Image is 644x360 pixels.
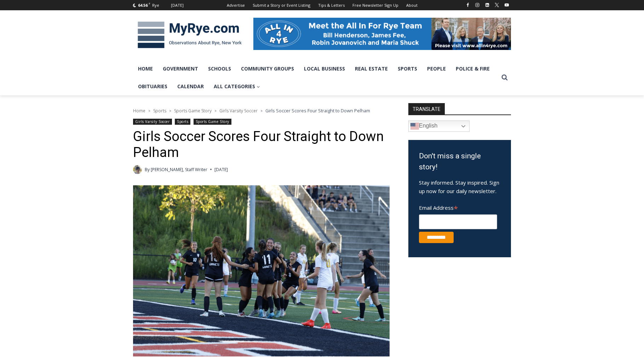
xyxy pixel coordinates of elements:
nav: Primary Navigation [133,60,498,96]
a: Girls Varsity Soccer [219,108,258,114]
h1: Girls Soccer Scores Four Straight to Down Pelham [133,129,390,161]
a: Schools [203,60,236,78]
a: [PERSON_NAME], Staff Writer [151,167,207,173]
span: > [169,108,171,113]
a: Home [133,108,145,114]
a: All Categories [209,78,265,95]
span: F [149,1,150,5]
h3: Don't miss a single story! [419,151,500,173]
span: All Categories [214,83,260,90]
a: Sports Game Story [174,108,212,114]
a: Obituaries [133,78,172,95]
a: Sports Game Story [194,119,231,125]
a: Sports [153,108,166,114]
a: Government [158,60,203,78]
a: Instagram [473,1,482,9]
a: Sports [393,60,422,78]
a: Local Business [299,60,350,78]
img: (PHOTO: Rye Girls Soccer's Samantha Yeh scores a goal in her team's 4-1 victory over Pelham on Se... [133,185,390,356]
a: Calendar [172,78,209,95]
span: By [145,166,150,173]
img: en [410,122,419,130]
img: All in for Rye [253,18,511,50]
a: Home [133,60,158,78]
a: Police & Fire [451,60,495,78]
a: Facebook [464,1,472,9]
div: [DATE] [171,2,184,9]
nav: Breadcrumbs [133,107,390,114]
div: Rye [152,2,159,9]
label: Email Address [419,201,497,213]
time: [DATE] [214,166,228,173]
a: Linkedin [483,1,491,9]
a: English [408,120,470,132]
a: Author image [133,165,142,174]
a: Girls Varsity Soccer [133,119,172,125]
a: X [493,1,501,9]
a: Community Groups [236,60,299,78]
strong: TRANSLATE [408,103,445,114]
img: (PHOTO: MyRye.com 2024 Head Intern, Editor and now Staff Writer Charlie Morris. Contributed.)Char... [133,165,142,174]
a: People [422,60,451,78]
img: MyRye.com [133,17,246,54]
a: YouTube [502,1,511,9]
span: > [260,108,263,113]
span: 64.56 [138,2,148,8]
a: Real Estate [350,60,393,78]
p: Stay informed. Stay inspired. Sign up now for our daily newsletter. [419,178,500,195]
a: Sports [175,119,190,125]
span: > [148,108,150,113]
span: > [214,108,217,113]
button: View Search Form [498,71,511,84]
span: Girls Soccer Scores Four Straight to Down Pelham [265,107,370,114]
